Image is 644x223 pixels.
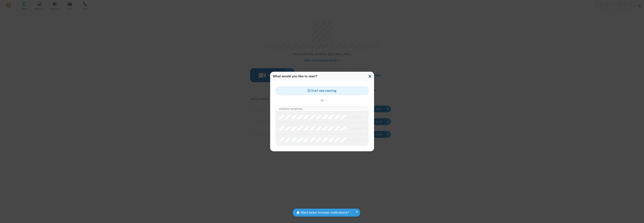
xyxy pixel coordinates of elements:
li: Join an active meeting [276,107,368,111]
button: Close modal [366,72,374,81]
em: in progress [349,115,362,119]
button: Start new meeting [276,87,368,95]
span: Want better browser notifications? [301,210,349,215]
span: or [319,98,325,103]
h3: What would you like to start? [273,75,371,78]
em: in progress [349,127,362,130]
em: in progress [349,138,362,142]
